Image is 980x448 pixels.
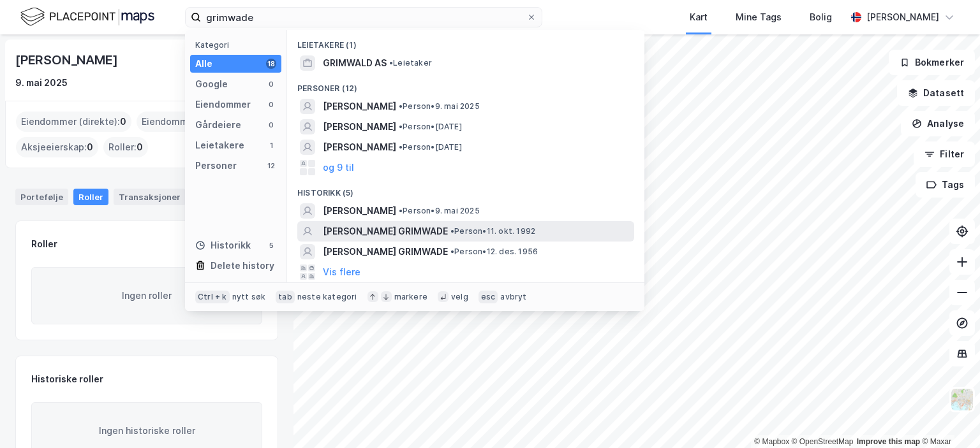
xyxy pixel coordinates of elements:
[323,160,354,175] button: og 9 til
[450,247,454,256] span: •
[266,120,276,130] div: 0
[690,10,708,25] div: Kart
[399,101,480,112] span: Person • 9. mai 2025
[399,142,403,152] span: •
[916,387,980,448] iframe: Chat Widget
[399,206,403,215] span: •
[266,140,276,150] div: 1
[16,137,98,157] div: Aksjeeierskap :
[73,189,108,205] div: Roller
[450,247,538,257] span: Person • 12. des. 1956
[15,50,120,70] div: [PERSON_NAME]
[195,138,244,153] div: Leietakere
[323,140,396,155] span: [PERSON_NAME]
[399,101,403,111] span: •
[323,224,448,239] span: [PERSON_NAME] GRIMWADE
[500,292,526,302] div: avbryt
[266,99,276,110] div: 0
[451,292,468,302] div: velg
[916,172,975,198] button: Tags
[866,10,939,25] div: [PERSON_NAME]
[287,30,644,53] div: Leietakere (1)
[195,238,251,253] div: Historikk
[389,58,393,68] span: •
[323,244,448,259] span: [PERSON_NAME] GRIMWADE
[211,258,274,273] div: Delete history
[450,226,535,236] span: Person • 11. okt. 1992
[389,58,432,68] span: Leietaker
[195,117,241,133] div: Gårdeiere
[31,372,103,387] div: Historiske roller
[479,291,498,303] div: esc
[399,122,462,132] span: Person • [DATE]
[792,437,854,446] a: OpenStreetMap
[31,236,57,252] div: Roller
[323,119,396,134] span: [PERSON_NAME]
[16,112,131,132] div: Eiendommer (direkte) :
[15,75,68,90] div: 9. mai 2025
[266,59,276,69] div: 18
[195,76,228,92] div: Google
[857,437,920,446] a: Improve this map
[276,291,295,303] div: tab
[195,97,251,112] div: Eiendommer
[232,292,266,302] div: nytt søk
[266,161,276,171] div: 12
[137,140,143,155] span: 0
[287,178,644,201] div: Historikk (5)
[195,158,237,173] div: Personer
[754,437,789,446] a: Mapbox
[323,203,396,219] span: [PERSON_NAME]
[103,137,148,157] div: Roller :
[297,292,357,302] div: neste kategori
[195,40,281,50] div: Kategori
[195,56,212,71] div: Alle
[323,99,396,114] span: [PERSON_NAME]
[195,291,230,303] div: Ctrl + k
[399,206,480,216] span: Person • 9. mai 2025
[323,55,387,71] span: GRIMWALD AS
[287,73,644,96] div: Personer (12)
[897,80,975,106] button: Datasett
[450,226,454,236] span: •
[736,10,782,25] div: Mine Tags
[914,141,975,167] button: Filter
[266,79,276,89] div: 0
[137,112,260,132] div: Eiendommer (Indirekte) :
[87,140,93,155] span: 0
[901,111,975,136] button: Analyse
[31,267,262,324] div: Ingen roller
[114,189,186,205] div: Transaksjoner
[889,50,975,75] button: Bokmerker
[810,10,832,25] div: Bolig
[120,114,126,129] span: 0
[15,189,68,205] div: Portefølje
[201,8,526,27] input: Søk på adresse, matrikkel, gårdeiere, leietakere eller personer
[399,142,462,152] span: Person • [DATE]
[266,240,276,250] div: 5
[323,264,360,280] button: Vis flere
[394,292,427,302] div: markere
[399,122,403,131] span: •
[20,6,154,28] img: logo.f888ab2527a4732fd821a326f86c7f29.svg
